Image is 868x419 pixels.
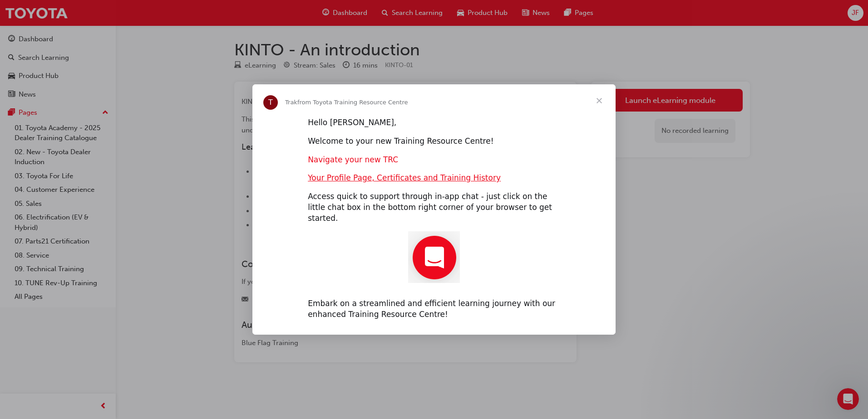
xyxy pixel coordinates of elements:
div: Access quick to support through in-app chat - just click on the little chat box in the bottom rig... [308,191,560,224]
div: Profile image for Trak [263,95,278,110]
span: from Toyota Training Resource Centre [297,99,408,106]
div: Embark on a streamlined and efficient learning journey with our enhanced Training Resource Centre! [308,298,560,320]
span: Close [583,84,616,117]
a: Your Profile Page, Certificates and Training History [308,173,501,182]
span: Trak [285,99,297,106]
a: Navigate your new TRC [308,155,398,164]
div: Welcome to your new Training Resource Centre! [308,136,560,147]
div: Hello [PERSON_NAME], [308,117,560,128]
